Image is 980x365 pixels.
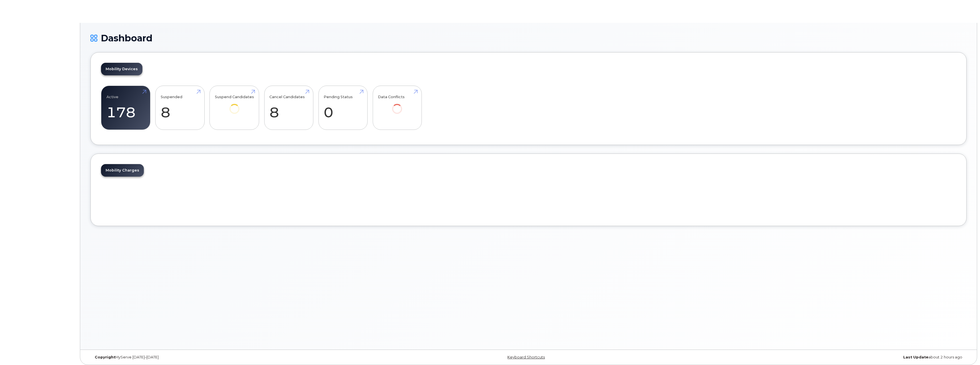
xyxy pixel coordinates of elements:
[507,355,545,359] a: Keyboard Shortcuts
[90,33,967,43] h1: Dashboard
[106,89,145,127] a: Active 178
[95,355,115,359] strong: Copyright
[101,164,144,177] a: Mobility Charges
[903,355,928,359] strong: Last Update
[161,89,199,127] a: Suspended 8
[269,89,308,127] a: Cancel Candidates 8
[101,63,142,75] a: Mobility Devices
[90,355,382,360] div: MyServe [DATE]–[DATE]
[675,355,967,360] div: about 2 hours ago
[378,89,416,122] a: Data Conflicts
[215,89,254,122] a: Suspend Candidates
[324,89,362,127] a: Pending Status 0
